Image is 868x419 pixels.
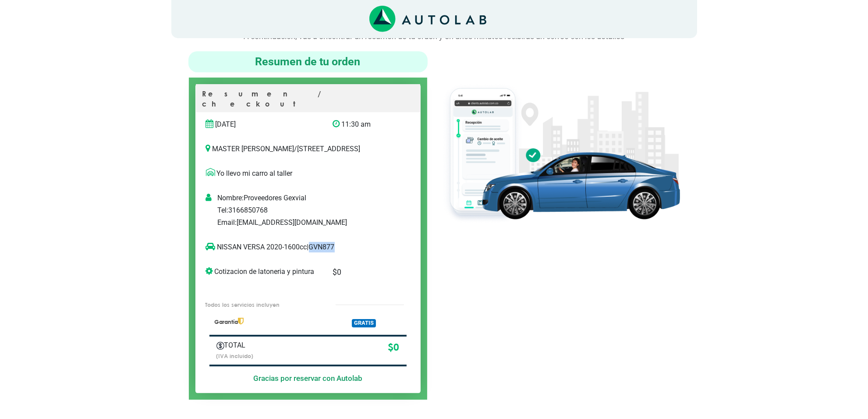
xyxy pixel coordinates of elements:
[352,319,376,327] span: GRATIS
[216,342,224,350] img: Autobooking-Iconos-23.png
[209,374,407,383] h5: Gracias por reservar con Autolab
[206,119,319,130] p: [DATE]
[333,119,392,130] p: 11:30 am
[369,14,486,23] a: Link al sitio de autolab
[206,266,319,277] p: Cotizacion de latoneria y pintura
[206,168,410,179] p: Yo llevo mi carro al taller
[333,266,392,278] p: $ 0
[206,242,392,252] p: NISSAN VERSA 2020-1600cc | GVN877
[202,89,414,112] p: Resumen / checkout
[217,217,417,228] p: Email: [EMAIL_ADDRESS][DOMAIN_NAME]
[206,144,410,154] p: MASTER [PERSON_NAME] / [STREET_ADDRESS]
[217,205,417,216] p: Tel: 3166850768
[205,301,317,309] p: Todos los servicios incluyen
[216,340,285,351] p: TOTAL
[216,352,254,359] small: (IVA incluido)
[298,340,399,355] p: $ 0
[192,55,424,69] h4: Resumen de tu orden
[214,318,320,326] p: Garantía
[217,193,417,203] p: Nombre: Proveedores Gexvial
